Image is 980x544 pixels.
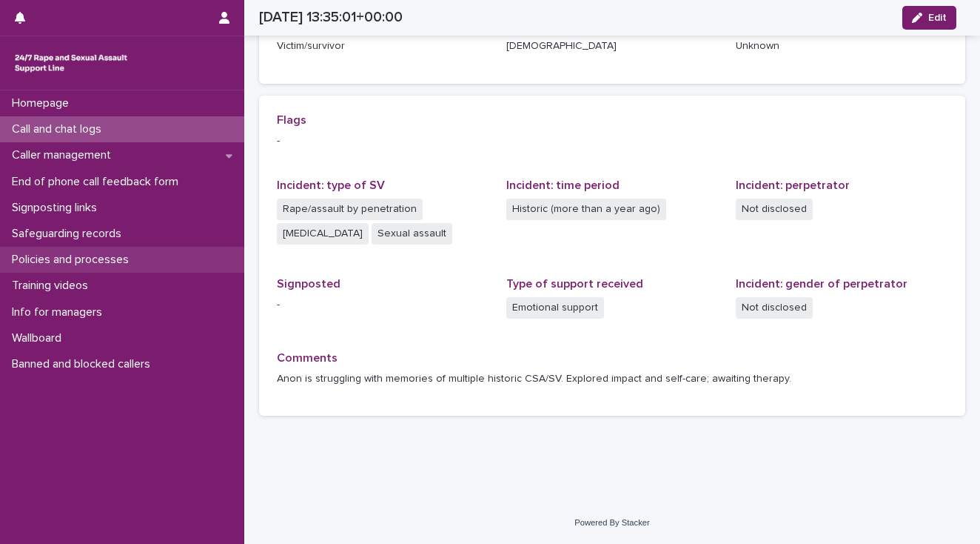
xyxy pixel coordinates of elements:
[736,297,813,319] span: Not disclosed
[506,278,643,290] span: Type of support received
[6,305,114,319] p: Info for managers
[277,114,306,126] span: Flags
[736,278,907,290] span: Incident: gender of perpetrator
[277,297,489,313] p: -
[902,6,956,30] button: Edit
[277,39,489,54] p: Victim/survivor
[277,133,947,149] p: -
[277,352,338,364] span: Comments
[6,148,123,162] p: Caller management
[277,179,385,191] span: Incident: type of SV
[277,371,947,387] p: Anon is struggling with memories of multiple historic CSA/SV. Explored impact and self-care; awai...
[12,48,130,78] img: rhQMoQhaT3yELyF149Cw
[506,179,620,191] span: Incident: time period
[6,175,190,189] p: End of phone call feedback form
[259,9,403,26] h2: [DATE] 13:35:01+00:00
[6,122,113,136] p: Call and chat logs
[6,357,162,371] p: Banned and blocked callers
[372,223,452,245] span: Sexual assault
[736,199,813,220] span: Not disclosed
[506,297,604,319] span: Emotional support
[277,199,423,220] span: Rape/assault by penetration
[6,96,81,110] p: Homepage
[6,201,109,215] p: Signposting links
[6,227,133,241] p: Safeguarding records
[6,279,100,293] p: Training videos
[736,179,850,191] span: Incident: perpetrator
[6,253,141,267] p: Policies and processes
[506,199,666,220] span: Historic (more than a year ago)
[574,518,649,527] a: Powered By Stacker
[736,39,947,54] p: Unknown
[6,331,73,345] p: Wallboard
[277,278,340,290] span: Signposted
[928,13,947,23] span: Edit
[277,223,369,245] span: [MEDICAL_DATA]
[506,39,718,54] p: [DEMOGRAPHIC_DATA]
